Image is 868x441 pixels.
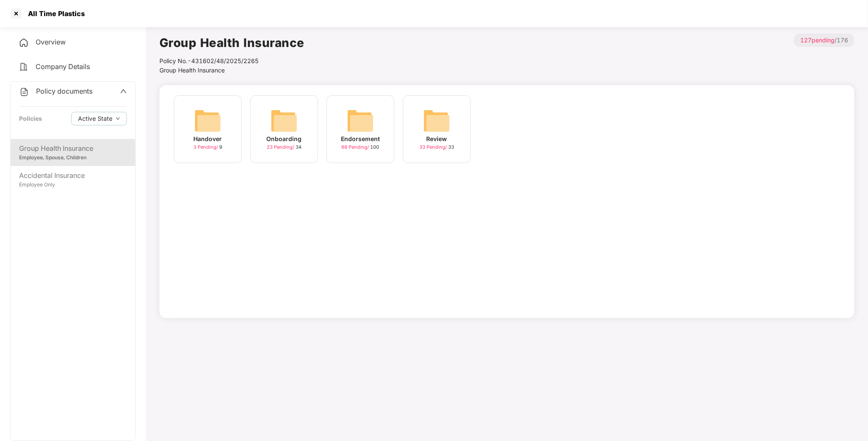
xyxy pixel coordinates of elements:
[23,9,85,18] div: All Time Plastics
[193,144,222,151] div: 9
[267,134,302,144] div: Onboarding
[194,107,221,134] img: svg+xml;base64,PHN2ZyB4bWxucz0iaHR0cDovL3d3dy53My5vcmcvMjAwMC9zdmciIHdpZHRoPSI2NCIgaGVpZ2h0PSI2NC...
[794,33,854,47] p: / 176
[19,114,42,123] div: Policies
[159,67,225,74] span: Group Health Insurance
[271,107,298,134] img: svg+xml;base64,PHN2ZyB4bWxucz0iaHR0cDovL3d3dy53My5vcmcvMjAwMC9zdmciIHdpZHRoPSI2NCIgaGVpZ2h0PSI2NC...
[419,144,448,150] span: 33 Pending /
[19,154,127,162] div: Employee, Spouse, Children
[19,38,29,48] img: svg+xml;base64,PHN2ZyB4bWxucz0iaHR0cDovL3d3dy53My5vcmcvMjAwMC9zdmciIHdpZHRoPSIyNCIgaGVpZ2h0PSIyNC...
[347,107,374,134] img: svg+xml;base64,PHN2ZyB4bWxucz0iaHR0cDovL3d3dy53My5vcmcvMjAwMC9zdmciIHdpZHRoPSI2NCIgaGVpZ2h0PSI2NC...
[19,181,127,189] div: Employee Only
[267,144,296,150] span: 23 Pending /
[194,134,222,144] div: Handover
[159,56,304,66] div: Policy No.- 431602/48/2025/2265
[342,144,371,150] span: 68 Pending /
[120,88,127,94] span: up
[36,62,90,71] span: Company Details
[423,107,450,134] img: svg+xml;base64,PHN2ZyB4bWxucz0iaHR0cDovL3d3dy53My5vcmcvMjAwMC9zdmciIHdpZHRoPSI2NCIgaGVpZ2h0PSI2NC...
[19,143,127,154] div: Group Health Insurance
[36,38,66,46] span: Overview
[78,114,112,123] span: Active State
[341,134,380,144] div: Endorsement
[342,144,380,151] div: 100
[19,170,127,181] div: Accidental Insurance
[19,87,29,97] img: svg+xml;base64,PHN2ZyB4bWxucz0iaHR0cDovL3d3dy53My5vcmcvMjAwMC9zdmciIHdpZHRoPSIyNCIgaGVpZ2h0PSIyNC...
[800,36,835,44] span: 127 pending
[427,134,447,144] div: Review
[193,144,219,150] span: 3 Pending /
[71,112,127,125] button: Active Statedown
[419,144,454,151] div: 33
[19,62,29,72] img: svg+xml;base64,PHN2ZyB4bWxucz0iaHR0cDovL3d3dy53My5vcmcvMjAwMC9zdmciIHdpZHRoPSIyNCIgaGVpZ2h0PSIyNC...
[267,144,301,151] div: 34
[36,87,92,95] span: Policy documents
[116,116,120,121] span: down
[159,33,304,52] h1: Group Health Insurance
